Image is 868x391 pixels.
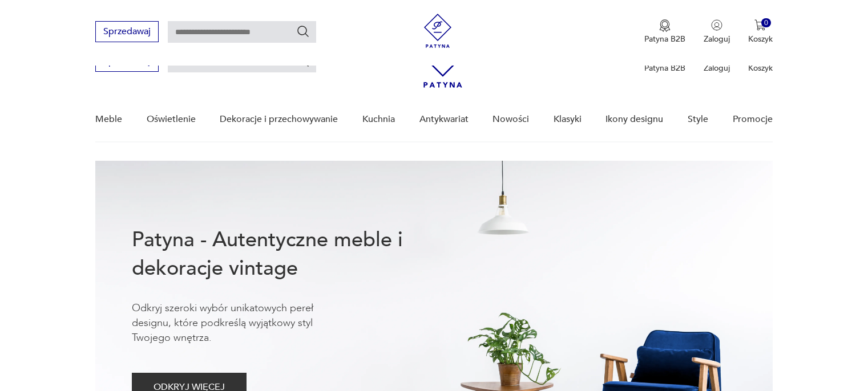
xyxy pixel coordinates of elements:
[296,25,310,38] button: Szukaj
[419,97,469,141] a: Antykwariat
[688,97,708,141] a: Style
[220,97,338,141] a: Dekoracje i przechowywanie
[644,19,685,44] a: Ikona medaluPatyna B2B
[644,63,685,74] p: Patyna B2B
[704,19,730,44] button: Zaloguj
[748,63,773,74] p: Koszyk
[748,19,773,44] button: 0Koszyk
[147,97,196,141] a: Oświetlenie
[733,97,773,141] a: Promocje
[748,34,773,44] p: Koszyk
[421,14,455,48] img: Patyna - sklep z meblami i dekoracjami vintage
[761,18,771,28] div: 0
[704,63,730,74] p: Zaloguj
[754,19,766,31] img: Ikona koszyka
[95,58,159,66] a: Sprzedawaj
[95,28,159,36] a: Sprzedawaj
[95,97,122,141] a: Meble
[362,97,395,141] a: Kuchnia
[492,97,529,141] a: Nowości
[554,97,582,141] a: Klasyki
[605,97,663,141] a: Ikony designu
[644,34,685,44] p: Patyna B2B
[132,226,440,283] h1: Patyna - Autentyczne meble i dekoracje vintage
[132,301,349,345] p: Odkryj szeroki wybór unikatowych pereł designu, które podkreślą wyjątkowy styl Twojego wnętrza.
[95,21,159,42] button: Sprzedawaj
[644,19,685,44] button: Patyna B2B
[711,19,722,31] img: Ikonka użytkownika
[704,34,730,44] p: Zaloguj
[659,19,671,32] img: Ikona medalu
